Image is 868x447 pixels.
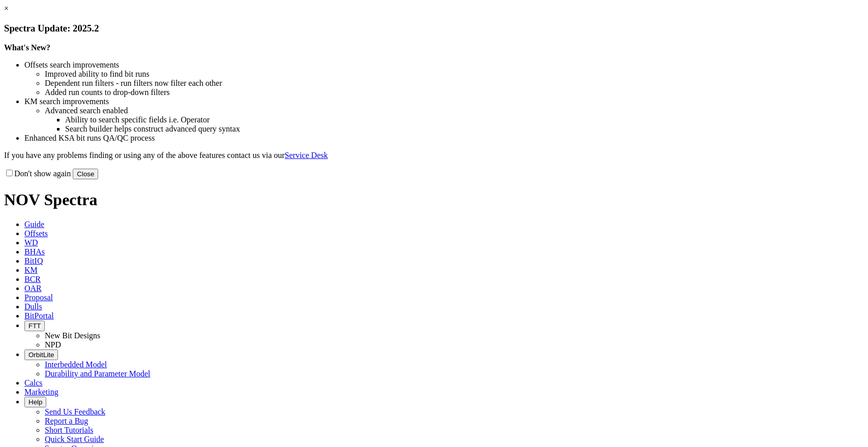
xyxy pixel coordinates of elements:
[65,115,864,124] li: Ability to search specific fields i.e. Operator
[4,169,71,178] label: Don't show again
[4,23,864,34] h3: Spectra Update: 2025.2
[4,151,864,160] p: If you have any problems finding or using any of the above features contact us via our
[24,388,58,396] span: Marketing
[285,151,328,159] a: Service Desk
[24,284,42,293] span: OAR
[28,398,42,406] span: Help
[24,293,53,302] span: Proposal
[24,247,45,256] span: BHAs
[45,360,107,369] a: Interbedded Model
[45,331,100,340] a: New Bit Designs
[24,257,43,265] span: BitIQ
[24,378,43,387] span: Calcs
[45,106,864,115] li: Advanced search enabled
[45,79,864,88] li: Dependent run filters - run filters now filter each other
[45,435,104,443] a: Quick Start Guide
[24,275,41,283] span: BCR
[24,220,44,229] span: Guide
[24,134,864,143] li: Enhanced KSA bit runs QA/QC process
[4,43,50,52] strong: What's New?
[45,426,94,434] a: Short Tutorials
[65,124,864,134] li: Search builder helps construct advanced query syntax
[24,229,48,238] span: Offsets
[6,170,13,176] input: Don't show again
[28,351,54,359] span: OrbitLite
[45,88,864,97] li: Added run counts to drop-down filters
[45,417,88,425] a: Report a Bug
[24,302,42,311] span: Dulls
[24,60,864,70] li: Offsets search improvements
[24,311,54,320] span: BitPortal
[4,190,864,209] h1: NOV Spectra
[45,407,105,416] a: Send Us Feedback
[45,70,864,79] li: Improved ability to find bit runs
[45,340,61,349] a: NPD
[28,322,41,330] span: FTT
[45,369,151,378] a: Durability and Parameter Model
[24,238,38,247] span: WD
[4,4,9,13] a: ×
[73,169,98,179] button: Close
[24,266,38,274] span: KM
[24,97,864,106] li: KM search improvements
